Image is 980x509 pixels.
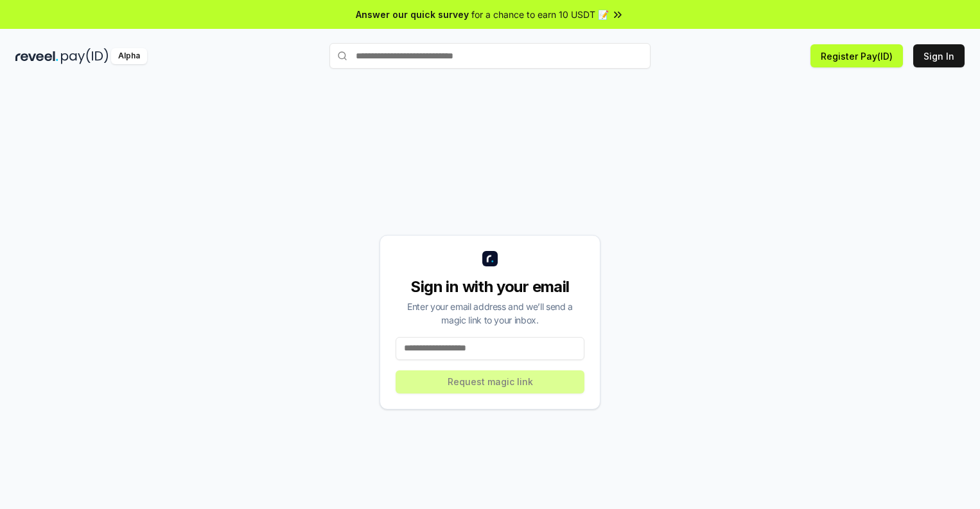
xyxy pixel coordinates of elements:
div: Enter your email address and we’ll send a magic link to your inbox. [396,300,584,327]
button: Sign In [913,44,965,67]
img: logo_small [482,251,498,266]
div: Sign in with your email [396,277,584,297]
img: reveel_dark [15,48,58,64]
img: pay_id [61,48,109,64]
button: Register Pay(ID) [810,44,903,67]
span: for a chance to earn 10 USDT 📝 [471,8,609,21]
div: Alpha [111,48,147,64]
span: Answer our quick survey [356,8,469,21]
